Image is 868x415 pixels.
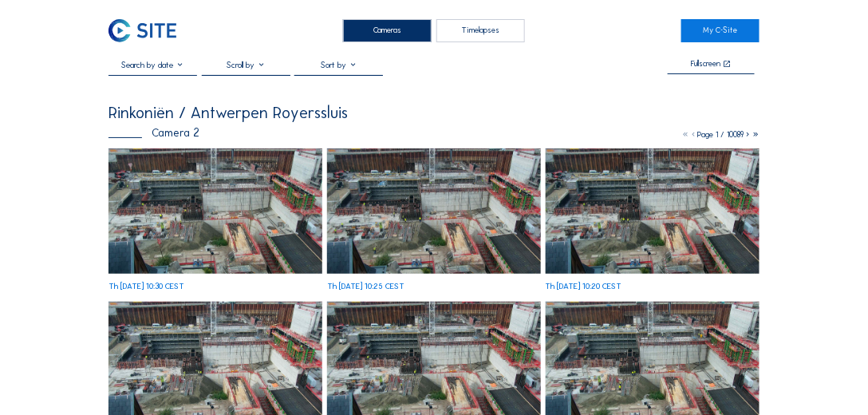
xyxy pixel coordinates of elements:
div: Cameras [343,19,432,42]
div: Th [DATE] 10:25 CEST [327,283,404,290]
img: image_52844611 [108,148,322,274]
div: Camera 2 [108,128,199,139]
img: C-SITE Logo [108,19,176,42]
div: Th [DATE] 10:30 CEST [108,283,184,290]
span: Page 1 / 10089 [697,129,744,140]
div: Th [DATE] 10:20 CEST [546,283,622,290]
div: Timelapses [436,19,525,42]
img: image_52844468 [327,148,541,274]
div: Fullscreen [692,60,721,69]
img: image_52844308 [546,148,759,274]
a: My C-Site [681,19,759,42]
div: Rinkoniën / Antwerpen Royerssluis [108,105,348,121]
a: C-SITE Logo [108,19,187,42]
input: Search by date 󰅀 [108,59,197,70]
